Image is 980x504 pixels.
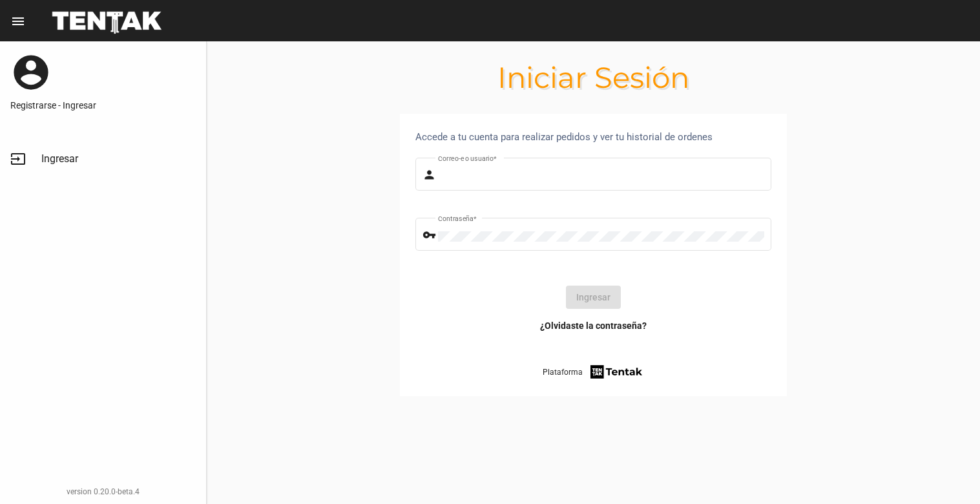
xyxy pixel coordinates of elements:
[566,286,621,309] button: Ingresar
[207,67,980,88] h1: Iniciar Sesión
[10,99,196,112] a: Registrarse - Ingresar
[543,366,583,379] span: Plataforma
[422,167,438,183] mat-icon: person
[422,227,438,243] mat-icon: vpn_key
[415,129,771,145] div: Accede a tu cuenta para realizar pedidos y ver tu historial de ordenes
[540,319,647,332] a: ¿Olvidaste la contraseña?
[41,152,78,165] span: Ingresar
[543,363,644,381] a: Plataforma
[10,151,26,167] mat-icon: input
[10,52,52,93] mat-icon: account_circle
[10,485,196,498] div: version 0.20.0-beta.4
[10,14,26,29] mat-icon: menu
[589,363,644,381] img: tentak-firm.png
